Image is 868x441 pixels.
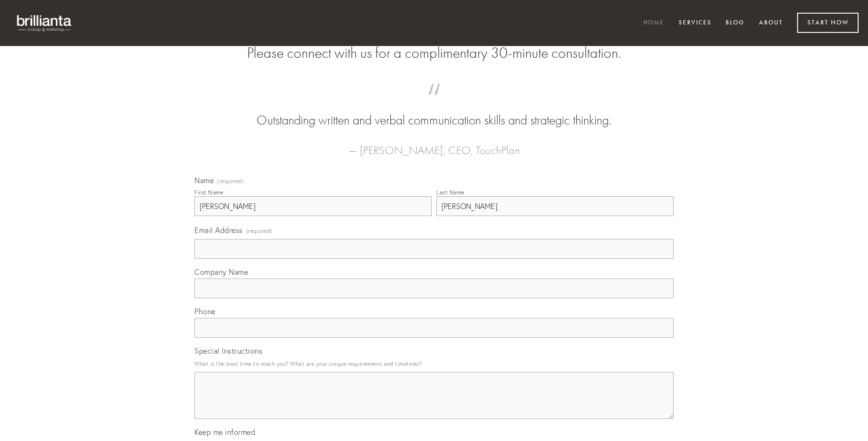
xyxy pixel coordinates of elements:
[194,307,216,316] span: Phone
[797,13,859,33] a: Start Now
[194,176,214,185] span: Name
[217,178,243,184] span: (required)
[194,357,674,370] p: What is the best time to reach you? What are your unique requirements and timelines?
[194,267,248,277] span: Company Name
[9,9,80,37] img: brillianta - research, strategy, marketing
[194,44,674,62] h2: Please connect with us for a complimentary 30-minute consultation.
[720,15,751,31] a: Blog
[209,130,659,160] figcaption: — [PERSON_NAME], CEO, TouchPlan
[436,189,465,196] div: Last Name
[753,15,789,31] a: About
[194,346,262,356] span: Special Instructions
[194,427,255,437] span: Keep me informed
[194,225,243,235] span: Email Address
[209,93,659,111] span: “
[673,15,718,31] a: Services
[246,224,272,237] span: (required)
[194,189,223,196] div: First Name
[637,15,670,31] a: Home
[209,93,659,130] blockquote: Outstanding written and verbal communication skills and strategic thinking.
